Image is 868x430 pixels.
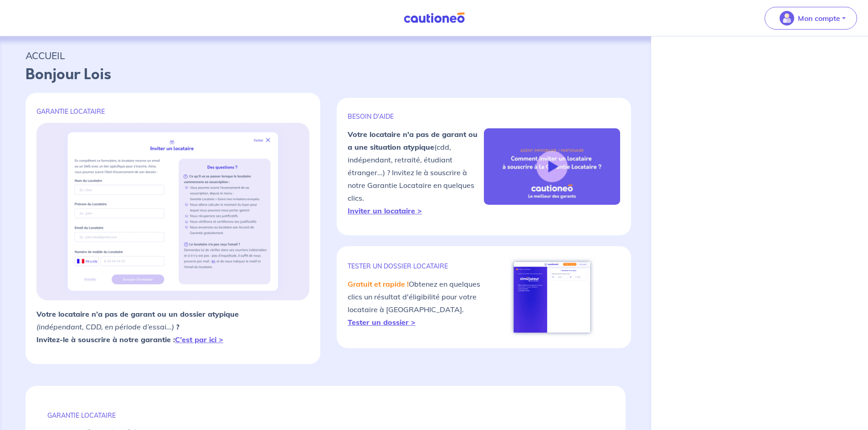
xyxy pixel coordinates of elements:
p: GARANTIE LOCATAIRE [47,411,604,420]
p: Bonjour Lois [26,64,626,86]
img: illu_account_valid_menu.svg [780,11,794,25]
img: invite.png [58,123,288,300]
em: (indépendant, CDD, en période d’essai...) [36,322,174,331]
p: (cdd, indépendant, retraité, étudiant étranger...) ? Invitez le à souscrire à notre Garantie Loca... [348,128,484,217]
p: Obtenez en quelques clics un résultat d'éligibilité pour votre locataire à [GEOGRAPHIC_DATA]. [348,278,484,329]
p: TESTER un dossier locataire [348,262,484,270]
button: illu_account_valid_menu.svgMon compte [765,7,857,30]
strong: Votre locataire n’a pas de garant ou un dossier atypique [36,309,239,319]
strong: Votre locataire n'a pas de garant ou a une situation atypique [348,130,478,152]
em: Gratuit et rapide ! [348,279,409,288]
a: Tester un dossier > [348,318,416,327]
p: Mon compte [798,13,840,24]
img: Cautioneo [400,12,468,24]
img: video-gli-new-none.jpg [484,128,620,205]
p: BESOIN D'AIDE [348,112,484,121]
p: ACCUEIL [26,47,626,64]
strong: ? [176,322,180,331]
strong: Invitez-le à souscrire à notre garantie : [36,335,223,344]
a: C’est par ici > [175,335,223,344]
img: simulateur.png [509,257,595,337]
p: GARANTIE LOCATAIRE [36,107,309,116]
a: Inviter un locataire > [348,206,422,215]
